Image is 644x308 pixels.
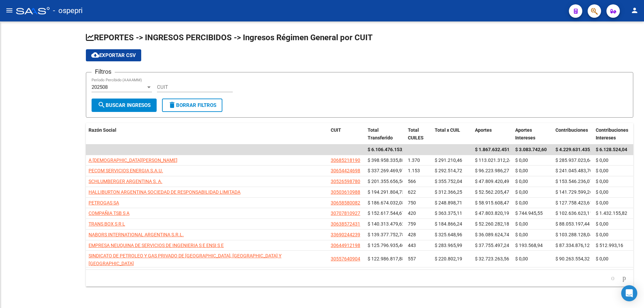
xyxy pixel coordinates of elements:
span: 759 [408,221,416,227]
span: 30644912198 [331,243,360,248]
span: 1.153 [408,168,420,173]
span: Contribuciones [555,127,588,133]
button: Exportar CSV [86,49,141,61]
span: $ 122.986.817,88 [368,256,405,261]
span: 566 [408,179,416,184]
span: $ 363.375,11 [435,210,462,216]
span: $ 87.334.876,12 [555,243,590,248]
a: go to previous page [608,274,618,282]
button: Buscar Ingresos [92,99,157,112]
span: 202508 [92,84,108,90]
span: $ 152.617.544,67 [368,210,405,216]
span: $ 193.568,94 [515,243,543,248]
span: $ 0,00 [596,200,608,205]
mat-icon: person [631,6,639,14]
span: $ 291.210,46 [435,158,462,163]
span: $ 0,00 [596,168,608,173]
span: $ 220.802,19 [435,256,462,261]
span: $ 3.083.742,60 [515,147,547,152]
span: 33690244239 [331,232,360,237]
span: PETROGAS SA [89,200,119,205]
span: $ 47.803.820,19 [475,210,509,216]
span: Aportes [475,127,492,133]
span: $ 283.965,99 [435,243,462,248]
span: 1.370 [408,158,420,163]
span: $ 1.867.632.451,43 [475,147,516,152]
span: $ 0,00 [515,232,528,237]
span: 30526598780 [331,179,360,184]
span: $ 153.546.236,07 [555,179,592,184]
datatable-header-cell: Aportes [472,123,513,145]
mat-icon: cloud_download [91,51,99,59]
span: $ 0,00 [596,189,608,195]
span: $ 248.898,71 [435,200,462,205]
span: Borrar Filtros [168,102,216,108]
span: 30707810927 [331,210,360,216]
span: $ 201.355.656,56 [368,179,405,184]
span: $ 512.993,16 [596,243,623,248]
span: Total CUILES [408,127,424,140]
span: 428 [408,232,416,237]
span: $ 241.045.483,70 [555,168,592,173]
datatable-header-cell: Total CUILES [405,123,432,145]
span: $ 337.269.469,97 [368,168,405,173]
span: 420 [408,210,416,216]
span: NABORS INTERNATIONAL ARGENTINA S.R.L. [89,232,184,237]
span: $ 141.729.599,26 [555,189,592,195]
span: $ 312.366,25 [435,189,462,195]
span: SINDICATO DE PETROLEO Y GAS PRIVADO DE [GEOGRAPHIC_DATA], [GEOGRAPHIC_DATA] Y [GEOGRAPHIC_DATA] [89,253,281,266]
span: TRANS BOX S R L [89,221,125,227]
span: COMPAÑIA TSB S A [89,210,129,216]
span: Buscar Ingresos [98,102,151,108]
span: $ 36.089.624,74 [475,232,509,237]
datatable-header-cell: Contribuciones [553,123,593,145]
span: SCHLUMBERGER ARGENTINA S. A. [89,179,162,184]
mat-icon: search [98,101,106,109]
span: $ 52.260.282,18 [475,221,509,227]
span: $ 0,00 [515,158,528,163]
span: $ 355.752,04 [435,179,462,184]
span: $ 96.223.986,27 [475,168,509,173]
span: 750 [408,200,416,205]
span: $ 88.053.197,44 [555,221,590,227]
span: EMPRESA NEUQUINA DE SERVICIOS DE INGENIERIA S E ENSI S E [89,243,224,248]
span: 30658580082 [331,200,360,205]
mat-icon: menu [5,6,13,14]
a: go to next page [620,274,629,282]
span: $ 398.958.335,88 [368,158,405,163]
span: - ospepri [53,3,83,18]
span: HALLIBURTON ARGENTINA SOCIEDAD DE RESPONSABILIDAD LIMITADA [89,189,240,195]
h3: Filtros [92,67,115,76]
span: $ 194.291.804,73 [368,189,405,195]
span: $ 103.288.128,04 [555,232,592,237]
span: $ 90.263.554,32 [555,256,590,261]
span: $ 47.809.420,49 [475,179,509,184]
span: REPORTES -> INGRESOS PERCIBIDOS -> Ingresos Régimen General por CUIT [86,33,373,42]
span: $ 37.755.497,24 [475,243,509,248]
span: PECOM SERVICIOS ENERGIA S.A.U. [89,168,163,173]
span: A [DEMOGRAPHIC_DATA][PERSON_NAME] [89,158,177,163]
span: $ 6.128.524,04 [596,147,627,152]
span: 443 [408,243,416,248]
span: $ 186.674.032,08 [368,200,405,205]
datatable-header-cell: Razón Social [86,123,328,145]
span: $ 0,00 [596,256,608,261]
span: $ 285.937.023,64 [555,158,592,163]
datatable-header-cell: Total Transferido [365,123,405,145]
span: $ 0,00 [515,221,528,227]
span: $ 113.021.312,24 [475,158,512,163]
span: $ 139.377.752,78 [368,232,405,237]
span: 30654424698 [331,168,360,173]
span: Total Transferido [368,127,393,140]
span: $ 140.313.479,62 [368,221,405,227]
span: 30557640904 [331,256,360,261]
span: $ 0,00 [515,168,528,173]
div: Open Intercom Messenger [621,285,637,301]
span: 622 [408,189,416,195]
span: $ 4.229.631.435,45 [555,147,596,152]
span: $ 52.562.205,47 [475,189,509,195]
span: $ 325.648,96 [435,232,462,237]
span: $ 0,00 [515,256,528,261]
span: 30638572431 [331,221,360,227]
span: $ 1.432.155,82 [596,210,627,216]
